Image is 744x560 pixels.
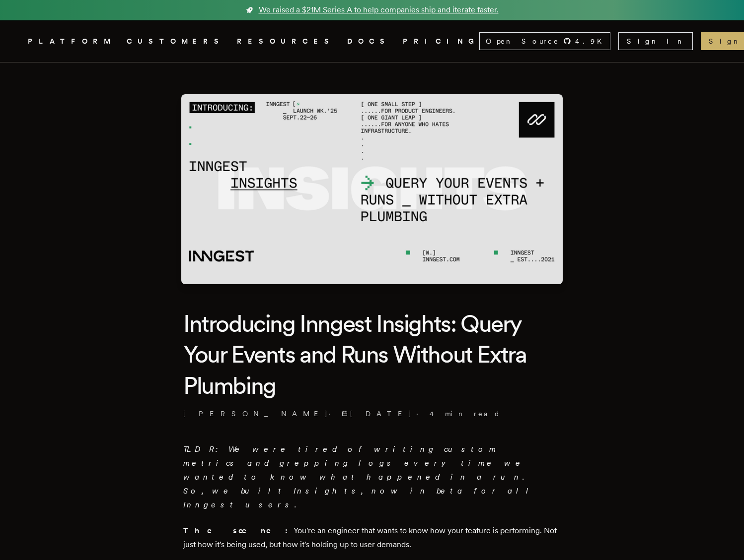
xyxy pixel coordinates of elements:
[28,35,115,48] button: PLATFORM
[259,4,499,16] span: We raised a $21M Series A to help companies ship and iterate faster.
[127,35,225,48] a: CUSTOMERS
[618,32,693,50] a: Sign In
[430,409,501,419] span: 4 min read
[181,94,563,284] img: Featured image for Introducing Inngest Insights: Query Your Events and Runs Without Extra Plumbin...
[237,35,335,48] button: RESOURCES
[575,36,608,46] span: 4.9 K
[183,444,536,509] em: TLDR: We were tired of writing custom metrics and grepping logs every time we wanted to know what...
[183,308,561,401] h1: Introducing Inngest Insights: Query Your Events and Runs Without Extra Plumbing
[183,409,561,419] p: [PERSON_NAME] · ·
[183,526,294,535] strong: The scene:
[183,524,561,552] p: You're an engineer that wants to know how your feature is performing. Not just how it's being use...
[403,35,479,48] a: PRICING
[347,35,391,48] a: DOCS
[486,36,559,46] span: Open Source
[342,409,412,419] span: [DATE]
